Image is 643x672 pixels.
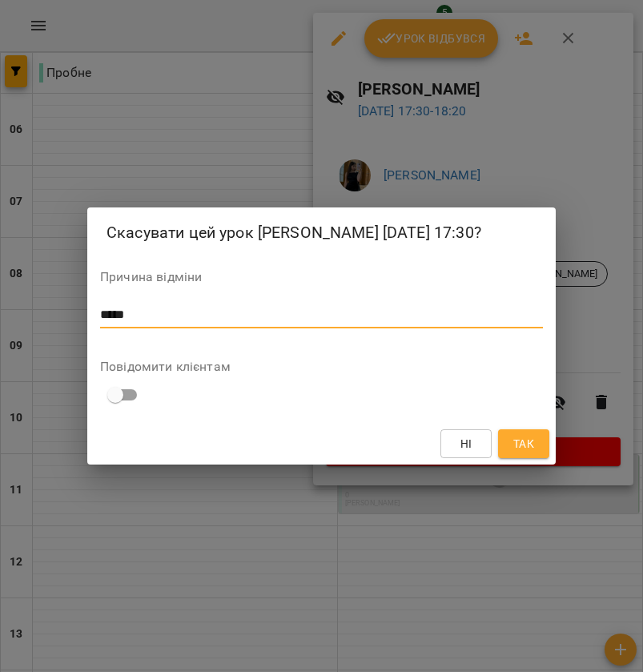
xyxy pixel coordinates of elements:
[100,360,543,373] label: Повідомити клієнтам
[100,271,543,284] label: Причина відміни
[106,220,537,245] h2: Скасувати цей урок [PERSON_NAME] [DATE] 17:30?
[513,434,534,453] span: Так
[440,429,492,458] button: Ні
[498,429,549,458] button: Так
[460,434,472,453] span: Ні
